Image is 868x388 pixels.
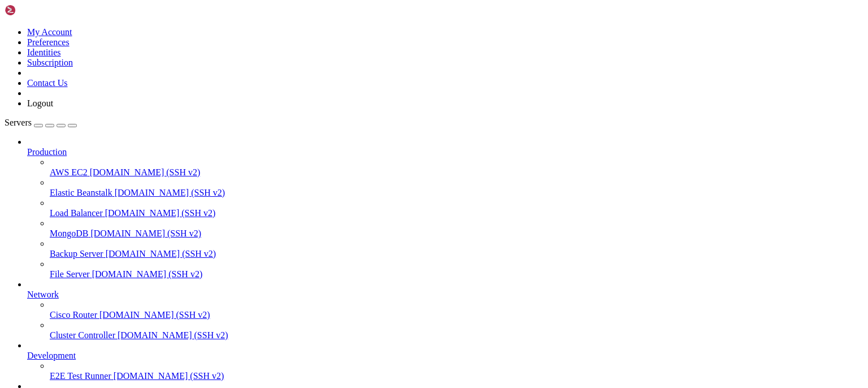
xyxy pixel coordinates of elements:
[50,188,112,197] span: Elastic Beanstalk
[105,208,216,218] span: [DOMAIN_NAME] (SSH v2)
[50,269,90,279] span: File Server
[50,361,863,381] li: E2E Test Runner [DOMAIN_NAME] (SSH v2)
[115,188,225,197] span: [DOMAIN_NAME] (SSH v2)
[90,167,201,177] span: [DOMAIN_NAME] (SSH v2)
[50,249,863,259] a: Backup Server [DOMAIN_NAME] (SSH v2)
[27,279,863,340] li: Network
[27,290,59,299] span: Network
[50,208,103,218] span: Load Balancer
[50,229,863,239] a: MongoDB [DOMAIN_NAME] (SSH v2)
[27,137,863,279] li: Production
[50,310,97,320] span: Cisco Router
[27,290,863,300] a: Network
[27,98,53,108] a: Logout
[50,371,111,381] span: E2E Test Runner
[27,27,72,37] a: My Account
[27,37,70,47] a: Preferences
[5,118,77,127] a: Servers
[50,269,863,279] a: File Server [DOMAIN_NAME] (SSH v2)
[50,208,863,218] a: Load Balancer [DOMAIN_NAME] (SSH v2)
[27,48,61,57] a: Identities
[50,157,863,178] li: AWS EC2 [DOMAIN_NAME] (SSH v2)
[27,340,863,381] li: Development
[5,5,70,16] img: Shellngn
[50,239,863,259] li: Backup Server [DOMAIN_NAME] (SSH v2)
[50,249,103,258] span: Backup Server
[50,371,863,381] a: E2E Test Runner [DOMAIN_NAME] (SSH v2)
[27,58,73,67] a: Subscription
[50,218,863,239] li: MongoDB [DOMAIN_NAME] (SSH v2)
[50,259,863,279] li: File Server [DOMAIN_NAME] (SSH v2)
[118,330,228,340] span: [DOMAIN_NAME] (SSH v2)
[50,310,863,320] a: Cisco Router [DOMAIN_NAME] (SSH v2)
[50,188,863,198] a: Elastic Beanstalk [DOMAIN_NAME] (SSH v2)
[5,118,32,127] span: Servers
[50,198,863,218] li: Load Balancer [DOMAIN_NAME] (SSH v2)
[50,320,863,340] li: Cluster Controller [DOMAIN_NAME] (SSH v2)
[50,178,863,198] li: Elastic Beanstalk [DOMAIN_NAME] (SSH v2)
[92,269,203,279] span: [DOMAIN_NAME] (SSH v2)
[27,351,863,361] a: Development
[50,330,863,340] a: Cluster Controller [DOMAIN_NAME] (SSH v2)
[50,330,115,340] span: Cluster Controller
[50,167,88,177] span: AWS EC2
[99,310,210,320] span: [DOMAIN_NAME] (SSH v2)
[27,78,68,88] a: Contact Us
[50,300,863,320] li: Cisco Router [DOMAIN_NAME] (SSH v2)
[27,147,67,157] span: Production
[50,167,863,178] a: AWS EC2 [DOMAIN_NAME] (SSH v2)
[90,229,201,238] span: [DOMAIN_NAME] (SSH v2)
[27,147,863,157] a: Production
[106,249,216,258] span: [DOMAIN_NAME] (SSH v2)
[114,371,224,381] span: [DOMAIN_NAME] (SSH v2)
[50,229,88,238] span: MongoDB
[27,351,76,360] span: Development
